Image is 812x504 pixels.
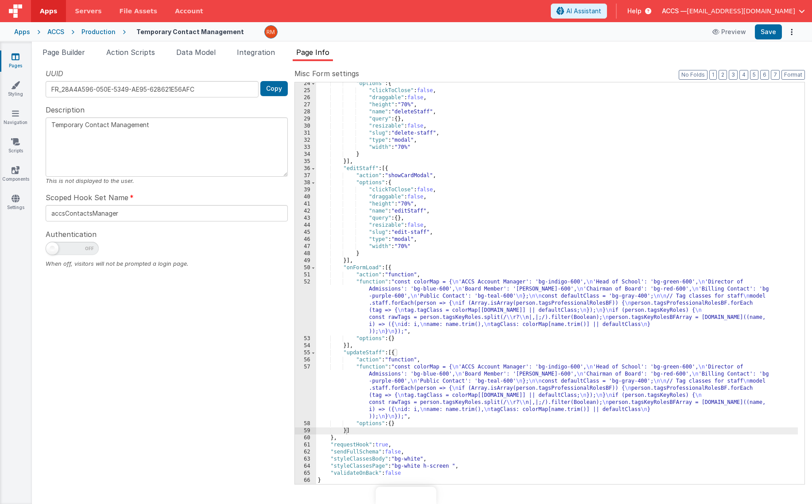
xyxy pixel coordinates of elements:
button: No Folds [679,70,708,80]
div: 46 [295,236,316,243]
span: Authentication [46,229,97,240]
div: 31 [295,130,316,137]
div: 54 [295,342,316,349]
span: Page Builder [43,48,85,57]
div: 28 [295,109,316,116]
div: 61 [295,442,316,449]
span: Action Scripts [106,48,155,57]
div: 24 [295,80,316,87]
button: Preview [707,25,751,39]
div: 43 [295,215,316,222]
div: ACCS [47,27,64,36]
div: 40 [295,194,316,201]
button: 3 [729,70,738,80]
button: Copy [260,81,288,96]
span: Help [627,7,642,16]
div: 52 [295,279,316,335]
div: 36 [295,165,316,172]
div: 29 [295,116,316,123]
button: 5 [750,70,758,80]
div: This is not displayed to the user. [46,177,288,185]
div: 26 [295,94,316,101]
div: 58 [295,420,316,427]
div: 34 [295,151,316,158]
div: 30 [295,123,316,130]
span: AI Assistant [566,7,601,16]
div: 27 [295,101,316,109]
div: 53 [295,335,316,342]
div: Production [81,27,116,36]
div: 38 [295,179,316,186]
span: UUID [46,68,63,79]
span: Data Model [176,48,216,57]
div: 66 [295,477,316,484]
span: File Assets [120,7,158,16]
div: 41 [295,201,316,208]
div: 56 [295,357,316,364]
span: Scoped Hook Set Name [46,192,128,203]
span: Page Info [296,48,329,57]
img: 1e10b08f9103151d1000344c2f9be56b [265,26,277,38]
div: 59 [295,427,316,434]
div: 37 [295,172,316,179]
button: Format [781,70,805,80]
div: 55 [295,349,316,357]
button: Save [755,24,782,39]
button: Options [785,26,798,38]
div: 44 [295,222,316,229]
div: 33 [295,144,316,151]
div: 63 [295,456,316,463]
div: 42 [295,208,316,215]
button: 7 [771,70,780,80]
div: 62 [295,449,316,456]
button: 6 [760,70,769,80]
div: 48 [295,250,316,257]
div: 64 [295,463,316,470]
div: 45 [295,229,316,236]
button: AI Assistant [551,4,607,19]
span: Misc Form settings [294,68,359,79]
button: 2 [719,70,727,80]
div: 50 [295,264,316,271]
button: 1 [709,70,717,80]
span: Integration [237,48,275,57]
span: Apps [40,7,57,16]
div: 32 [295,137,316,144]
span: ACCS — [662,7,687,16]
div: 47 [295,243,316,250]
button: ACCS — [EMAIL_ADDRESS][DOMAIN_NAME] [662,7,805,16]
span: Servers [75,7,101,16]
div: 51 [295,271,316,279]
div: 65 [295,470,316,477]
div: 60 [295,434,316,442]
div: 39 [295,186,316,194]
h4: Temporary Contact Management [136,28,244,35]
span: [EMAIL_ADDRESS][DOMAIN_NAME] [687,7,795,16]
div: 57 [295,364,316,420]
div: When off, visitors will not be prompted a login page. [46,260,288,268]
div: 49 [295,257,316,264]
button: 4 [739,70,748,80]
span: Description [46,105,85,115]
div: Apps [14,27,30,36]
div: 25 [295,87,316,94]
div: 35 [295,158,316,165]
